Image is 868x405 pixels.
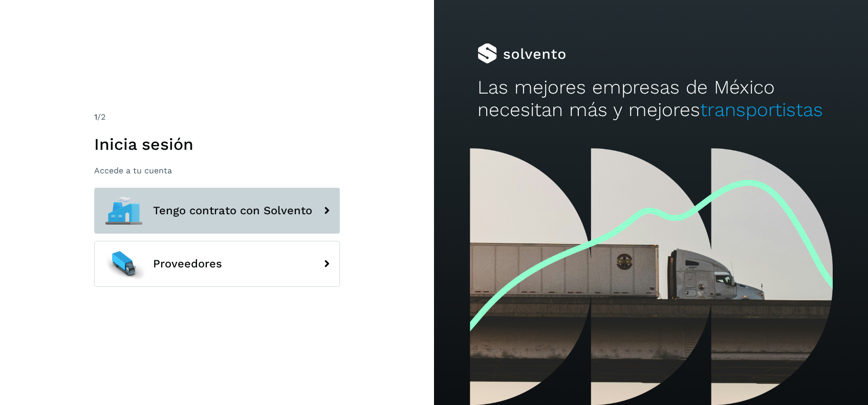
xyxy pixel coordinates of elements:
[94,111,340,123] div: /2
[94,134,340,154] h1: Inicia sesión
[94,188,340,234] button: Tengo contrato con Solvento
[94,166,340,175] p: Accede a tu cuenta
[700,99,823,121] span: transportistas
[153,258,222,270] span: Proveedores
[153,205,312,217] span: Tengo contrato con Solvento
[94,112,97,122] span: 1
[94,241,340,287] button: Proveedores
[478,76,824,122] h2: Las mejores empresas de México necesitan más y mejores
